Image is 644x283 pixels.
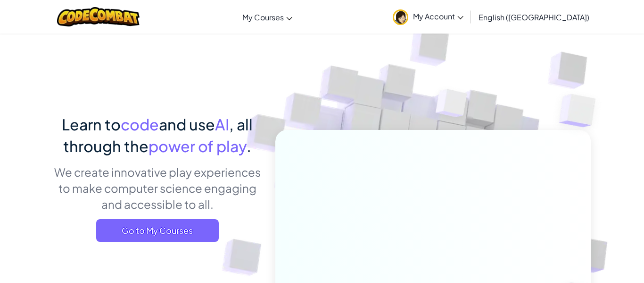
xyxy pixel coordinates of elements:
span: My Courses [242,12,284,22]
span: AI [215,115,229,134]
p: We create innovative play experiences to make computer science engaging and accessible to all. [53,164,261,212]
span: Learn to [62,115,121,134]
span: English ([GEOGRAPHIC_DATA]) [479,12,589,22]
img: Overlap cubes [540,71,622,151]
a: My Courses [238,4,297,30]
a: Go to My Courses [96,219,219,242]
a: English ([GEOGRAPHIC_DATA]) [474,4,594,30]
span: My Account [413,11,463,21]
span: and use [159,115,215,134]
img: avatar [393,9,408,25]
img: CodeCombat logo [57,7,140,26]
span: . [247,137,251,155]
img: Overlap cubes [418,70,486,141]
span: power of play [149,137,247,155]
span: code [121,115,159,134]
a: My Account [388,2,468,32]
